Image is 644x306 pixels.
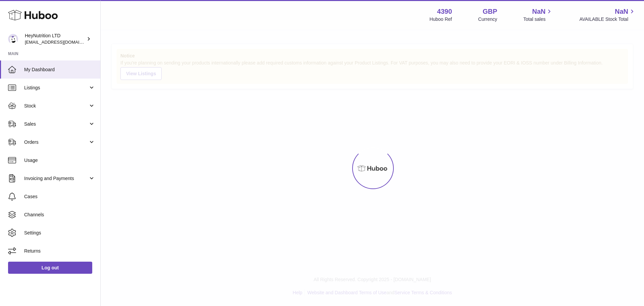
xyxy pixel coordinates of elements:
[24,103,88,109] span: Stock
[430,16,452,23] div: Huboo Ref
[24,248,95,254] span: Returns
[483,7,497,16] strong: GBP
[478,16,497,23] div: Currency
[24,85,88,91] span: Listings
[24,139,88,145] span: Orders
[523,16,553,23] span: Total sales
[24,157,95,164] span: Usage
[24,67,95,73] span: My Dashboard
[8,34,18,44] img: info@heynutrition.com
[579,16,636,23] span: AVAILABLE Stock Total
[24,175,88,182] span: Invoicing and Payments
[437,7,452,16] strong: 4390
[8,262,92,274] a: Log out
[615,7,628,16] span: NaN
[25,33,85,45] div: HeyNutrition LTD
[523,7,553,23] a: NaN Total sales
[24,121,88,127] span: Sales
[24,230,95,236] span: Settings
[25,39,99,45] span: [EMAIL_ADDRESS][DOMAIN_NAME]
[532,7,545,16] span: NaN
[24,212,95,218] span: Channels
[24,193,95,200] span: Cases
[579,7,636,23] a: NaN AVAILABLE Stock Total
